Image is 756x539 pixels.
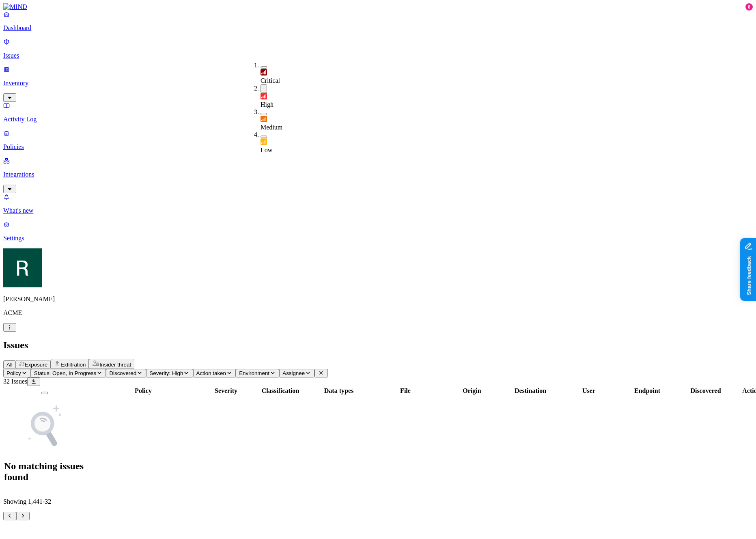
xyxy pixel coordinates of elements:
[502,387,559,395] div: Destination
[261,138,267,145] img: severity-low
[4,461,85,483] h1: No matching issues found
[261,147,272,153] span: Low
[252,387,309,395] div: Classification
[745,3,753,11] div: 8
[34,370,96,376] span: Status: Open, In Progress
[99,362,131,368] span: Insider threat
[310,387,367,395] div: Data types
[25,362,47,368] span: Exposure
[6,370,21,376] span: Policy
[677,387,734,395] div: Discovered
[3,102,753,123] a: Activity Log
[202,387,250,395] div: Severity
[3,52,753,59] p: Issues
[3,80,753,87] p: Inventory
[3,171,753,178] p: Integrations
[282,370,305,376] span: Assignee
[3,66,753,101] a: Inventory
[3,207,753,214] p: What's new
[3,340,753,351] h2: Issues
[86,387,200,395] div: Policy
[3,221,753,242] a: Settings
[3,309,753,317] p: ACME
[3,193,753,214] a: What's new
[3,38,753,59] a: Issues
[261,124,282,131] span: Medium
[239,370,269,376] span: Environment
[3,116,753,123] p: Activity Log
[109,370,136,376] span: Discovered
[41,392,48,394] button: Select all
[3,143,753,151] p: Policies
[3,248,42,287] img: Ron Rabinovich
[3,157,753,192] a: Integrations
[60,362,86,368] span: Exfiltration
[261,69,267,75] img: severity-critical
[619,387,676,395] div: Endpoint
[261,93,267,99] img: severity-high
[20,402,69,451] img: NoSearchResult
[3,235,753,242] p: Settings
[3,11,753,32] a: Dashboard
[6,362,13,368] span: All
[149,370,183,376] span: Severity: High
[261,116,267,122] img: severity-medium
[369,387,442,395] div: File
[28,498,51,505] span: 1,441 - 32
[3,129,753,151] a: Policies
[196,370,226,376] span: Action taken
[3,3,27,11] img: MIND
[560,387,617,395] div: User
[3,24,753,32] p: Dashboard
[3,295,753,303] p: [PERSON_NAME]
[444,387,500,395] div: Origin
[261,77,280,84] span: Critical
[3,378,27,385] span: 32 Issues
[3,3,753,11] a: MIND
[3,512,753,520] nav: Pagination
[3,498,753,505] p: Showing
[261,101,274,108] span: High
